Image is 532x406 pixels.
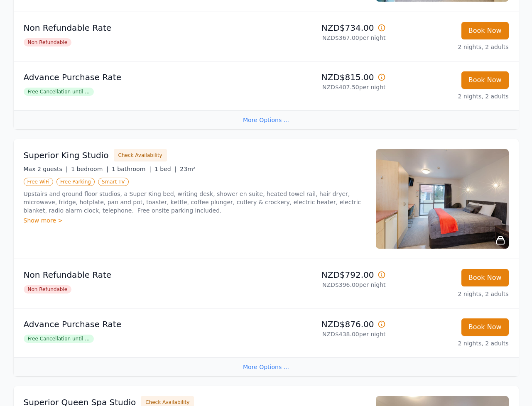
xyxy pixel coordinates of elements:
button: Book Now [461,71,509,89]
p: Advance Purchase Rate [24,318,263,330]
p: NZD$367.00 per night [270,34,386,42]
p: NZD$438.00 per night [270,330,386,338]
span: 1 bathroom | [112,166,151,172]
p: NZD$734.00 [270,22,386,34]
button: Check Availability [114,149,167,161]
span: Free WiFi [24,178,54,186]
p: Non Refundable Rate [24,269,263,281]
p: NZD$876.00 [270,318,386,330]
button: Book Now [461,22,509,39]
span: Free Cancellation until ... [24,88,94,96]
p: NZD$407.50 per night [270,83,386,91]
button: Book Now [461,318,509,336]
p: 2 nights, 2 adults [392,339,509,347]
span: 23m² [180,166,195,172]
p: NZD$792.00 [270,269,386,281]
div: More Options ... [14,357,519,376]
div: Show more > [24,216,366,225]
div: More Options ... [14,110,519,129]
span: Max 2 guests | [24,166,68,172]
p: 2 nights, 2 adults [392,43,509,51]
h3: Superior King Studio [24,149,109,161]
p: 2 nights, 2 adults [392,290,509,298]
p: Advance Purchase Rate [24,71,263,83]
span: Free Cancellation until ... [24,335,94,343]
p: NZD$396.00 per night [270,281,386,289]
span: Non Refundable [24,38,72,46]
button: Book Now [461,269,509,286]
p: Non Refundable Rate [24,22,263,34]
p: 2 nights, 2 adults [392,92,509,100]
span: 1 bedroom | [71,166,108,172]
p: NZD$815.00 [270,71,386,83]
p: Upstairs and ground floor studios, a Super King bed, writing desk, shower en suite, heated towel ... [24,190,366,215]
span: Smart TV [98,178,129,186]
span: Non Refundable [24,285,72,293]
span: Free Parking [56,178,95,186]
span: 1 bed | [154,166,177,172]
